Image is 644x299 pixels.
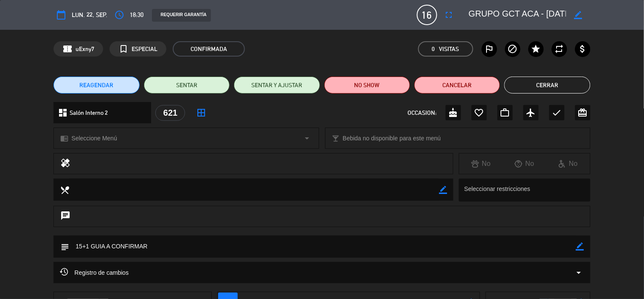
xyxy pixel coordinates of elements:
i: work_outline [500,108,510,118]
div: No [546,158,590,169]
span: 16 [417,5,437,25]
div: No [459,158,503,169]
button: NO SHOW [324,77,410,94]
button: SENTAR [144,77,230,94]
i: fullscreen [444,10,454,20]
button: fullscreen [442,7,457,23]
i: arrow_drop_down [302,133,312,143]
span: lun. 22, sep. [72,10,107,20]
i: arrow_drop_down [574,268,584,278]
i: card_giftcard [578,108,588,118]
button: REAGENDAR [53,77,139,94]
i: access_time [114,10,124,20]
span: uExny7 [76,44,94,54]
i: attach_money [578,44,588,54]
div: REQUERIR GARANTÍA [152,9,211,22]
i: airplanemode_active [526,108,536,118]
div: 621 [155,105,185,121]
div: No [503,158,546,169]
span: 0 [432,44,435,54]
span: ESPECIAL [132,44,157,54]
button: access_time [112,7,127,23]
i: dashboard [58,108,68,118]
button: Cerrar [504,77,590,94]
i: outlined_flag [484,44,495,54]
em: Visitas [439,44,459,54]
i: chrome_reader_mode [60,134,68,142]
i: repeat [554,44,565,54]
span: 18:30 [130,10,143,20]
i: border_color [439,186,447,194]
i: favorite_border [474,108,484,118]
span: confirmation_number [62,44,73,54]
i: healing [60,158,70,170]
button: calendar_today [53,7,69,23]
span: CONFIRMADA [173,41,245,57]
i: block [508,44,518,54]
i: cake [448,108,458,118]
i: border_color [576,242,584,251]
span: REAGENDAR [80,81,114,90]
i: border_color [574,11,582,19]
button: SENTAR Y AJUSTAR [234,77,320,94]
button: Cancelar [414,77,500,94]
span: OCCASION: [408,108,437,118]
span: Salón Interno 2 [70,108,108,118]
i: turned_in_not [118,44,129,54]
i: calendar_today [56,10,66,20]
i: local_bar [332,134,340,142]
i: star [531,44,541,54]
i: check [552,108,562,118]
i: chat [60,211,70,222]
span: Bebida no disponible para este menú [343,134,441,143]
i: local_dining [60,185,69,194]
i: border_all [196,108,206,118]
span: Registro de cambios [60,268,129,278]
span: Seleccione Menú [71,134,117,143]
i: subject [60,242,69,251]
